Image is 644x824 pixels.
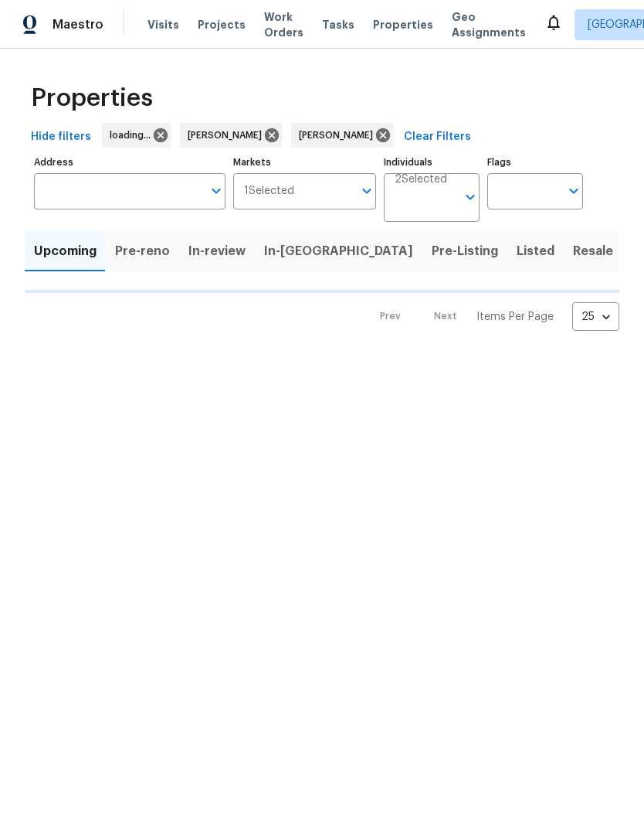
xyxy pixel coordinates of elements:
[198,17,246,32] span: Projects
[395,173,447,186] span: 2 Selected
[299,128,379,143] span: [PERSON_NAME]
[264,9,303,40] span: Work Orders
[102,123,171,148] div: loading...
[34,158,225,167] label: Address
[31,128,91,147] span: Hide filters
[110,128,157,143] span: loading...
[115,240,170,262] span: Pre-reno
[404,128,471,147] span: Clear Filters
[291,123,393,148] div: [PERSON_NAME]
[34,240,97,262] span: Upcoming
[459,186,481,208] button: Open
[487,158,583,167] label: Flags
[384,158,480,167] label: Individuals
[563,180,585,202] button: Open
[452,9,526,40] span: Geo Assignments
[31,90,153,106] span: Properties
[365,302,619,331] nav: Pagination Navigation
[205,180,227,202] button: Open
[476,309,554,325] p: Items Per Page
[147,17,179,32] span: Visits
[573,240,613,262] span: Resale
[356,180,378,202] button: Open
[233,158,377,167] label: Markets
[53,17,103,32] span: Maestro
[517,240,554,262] span: Listed
[25,123,97,152] button: Hide filters
[188,240,246,262] span: In-review
[373,17,433,32] span: Properties
[264,240,413,262] span: In-[GEOGRAPHIC_DATA]
[188,128,268,143] span: [PERSON_NAME]
[572,297,619,337] div: 25
[180,123,282,148] div: [PERSON_NAME]
[398,123,477,152] button: Clear Filters
[244,185,294,198] span: 1 Selected
[432,240,498,262] span: Pre-Listing
[322,19,354,30] span: Tasks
